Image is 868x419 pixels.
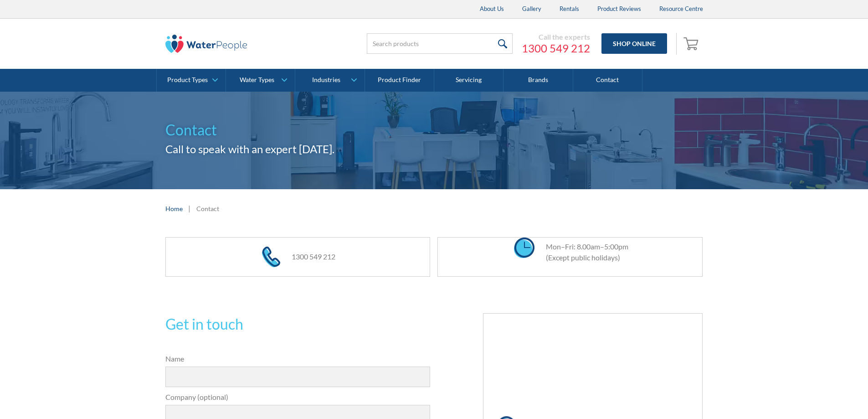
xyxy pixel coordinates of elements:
div: Mon–Fri: 8.00am–5:00pm (Except public holidays) [537,241,628,263]
a: Shop Online [601,33,667,54]
input: Search products [367,33,513,54]
a: 1300 549 212 [522,41,590,55]
a: Product Types [157,69,226,92]
a: Brands [503,69,573,92]
h2: Call to speak with an expert [DATE]. [165,141,703,157]
a: Contact [573,69,642,92]
div: | [187,203,192,214]
label: Company (optional) [165,392,431,403]
a: 1300 549 212 [292,252,335,261]
div: Contact [196,204,219,213]
img: phone icon [262,247,280,267]
a: Water Types [226,69,295,92]
a: Servicing [434,69,503,92]
div: Water Types [240,76,274,84]
a: Home [165,204,183,213]
img: The Water People [165,35,247,53]
div: Product Types [167,76,208,84]
div: Industries [312,76,340,84]
img: shopping cart [683,36,701,51]
h2: Get in touch [165,313,431,335]
a: Product Finder [365,69,434,92]
div: Call the experts [522,32,590,41]
a: Industries [295,69,364,92]
img: clock icon [514,238,534,258]
label: Name [165,353,431,364]
a: Open cart [681,33,703,55]
h1: Contact [165,119,703,141]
